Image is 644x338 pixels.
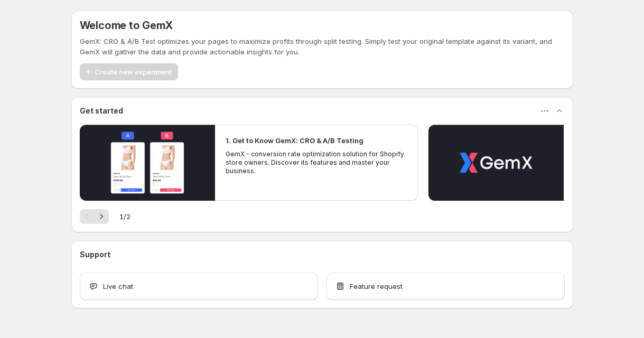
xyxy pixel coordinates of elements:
span: Feature request [350,281,403,292]
p: GemX: CRO & A/B Test optimizes your pages to maximize profits through split testing. Simply test ... [80,36,565,57]
h3: Get started [80,106,123,116]
h3: Support [80,249,110,260]
nav: Pagination [80,209,109,224]
button: Next [94,209,109,224]
h5: Welcome to GemX [80,19,173,32]
button: Play video [428,125,564,201]
button: Play video [80,125,215,201]
span: 1 / 2 [119,211,130,222]
p: GemX - conversion rate optimization solution for Shopify store owners. Discover its features and ... [226,150,407,175]
h2: 1. Get to Know GemX: CRO & A/B Testing [226,135,363,146]
span: Live chat [103,281,133,292]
